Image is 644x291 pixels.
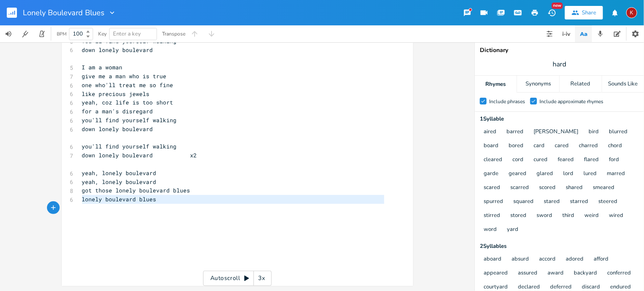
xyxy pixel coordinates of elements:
[607,270,631,277] button: conferred
[594,256,608,263] button: afford
[98,31,107,36] div: Key
[484,198,503,206] button: spurred
[566,184,583,192] button: shared
[563,170,573,178] button: lord
[480,116,639,122] div: 1 Syllable
[484,170,498,178] button: garde
[539,99,603,104] div: Include approximate rhymes
[484,143,498,150] button: board
[57,32,66,36] div: BPM
[82,195,157,203] span: lonely boulevard blues
[82,107,153,115] span: for a man's disregard
[539,256,556,263] button: accord
[609,129,627,136] button: blurred
[510,184,529,192] button: scarred
[23,9,105,16] span: Lonely Boulevard Blues
[484,284,508,291] button: courtyard
[518,270,537,277] button: assured
[484,129,496,136] button: aired
[507,226,518,233] button: yard
[589,129,599,136] button: bird
[593,184,614,192] button: smeared
[584,212,599,220] button: weird
[539,184,556,192] button: scored
[566,256,583,263] button: adored
[583,170,597,178] button: lured
[582,284,600,291] button: discard
[610,284,631,291] button: endured
[480,47,639,53] div: Dictionary
[82,46,153,54] span: down lonely boulevard
[607,170,625,178] button: marred
[254,271,269,286] div: 3x
[484,156,502,164] button: cleared
[82,187,190,194] span: got those lonely boulevard blues
[489,99,525,104] div: Include phrases
[609,212,623,220] button: wired
[162,31,185,36] div: Transpose
[510,212,526,220] button: stored
[475,76,517,93] div: Rhymes
[562,212,574,220] button: third
[598,198,617,206] button: steered
[534,129,578,136] button: [PERSON_NAME]
[82,81,173,89] span: one who'll treat me so fine
[506,129,523,136] button: barred
[484,270,508,277] button: appeared
[537,212,552,220] button: sword
[82,151,197,159] span: down lonely boulevard x2
[484,226,497,233] button: word
[609,156,619,164] button: ford
[558,156,574,164] button: feared
[553,60,566,69] span: hard
[579,143,598,150] button: charred
[113,30,141,38] span: Enter a key
[82,125,153,133] span: down lonely boulevard
[513,198,534,206] button: squared
[82,169,163,177] span: yeah, lonely boulevard
[534,156,548,164] button: cured
[509,143,523,150] button: bored
[602,76,644,93] div: Sounds Like
[517,76,559,93] div: Synonyms
[518,284,540,291] button: declared
[82,116,177,124] span: you'll find yourself walking
[570,198,588,206] button: starred
[560,76,602,93] div: Related
[626,3,637,22] button: K
[82,90,150,98] span: like precious jewels
[484,212,500,220] button: stirred
[544,198,560,206] button: stared
[512,256,529,263] button: absurd
[543,5,560,20] button: New
[555,143,569,150] button: cared
[565,6,603,19] button: Share
[548,270,564,277] button: award
[484,184,500,192] button: scared
[480,244,639,249] div: 2 Syllable s
[584,156,599,164] button: flared
[82,72,167,80] span: give me a man who is true
[608,143,622,150] button: chord
[484,256,501,263] button: aboard
[552,3,563,9] div: New
[82,143,177,150] span: you'll find yourself walking
[534,143,545,150] button: card
[82,99,173,106] span: yeah, coz life is too short
[512,156,523,164] button: cord
[582,9,596,16] div: Share
[203,271,272,286] div: Autoscroll
[509,170,526,178] button: geared
[574,270,597,277] button: backyard
[82,178,157,186] span: yeah, lonely boulevard
[82,63,123,71] span: I am a woman
[82,37,177,45] span: You'll find yourself walking
[550,284,572,291] button: deferred
[537,170,553,178] button: glared
[626,7,637,18] div: kerynlee24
